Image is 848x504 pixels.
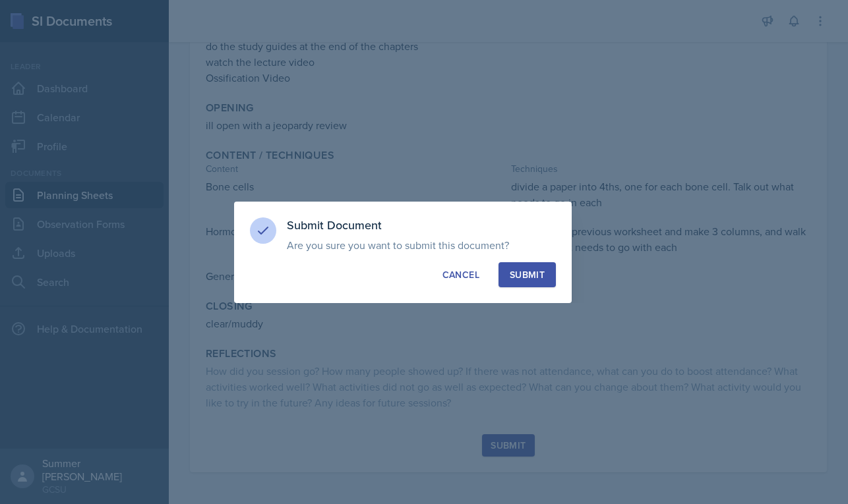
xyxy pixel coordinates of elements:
[499,262,556,287] button: Submit
[442,268,479,281] div: Cancel
[510,268,545,281] div: Submit
[287,217,556,233] h3: Submit Document
[287,238,556,252] p: Are you sure you want to submit this document?
[431,262,491,287] button: Cancel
